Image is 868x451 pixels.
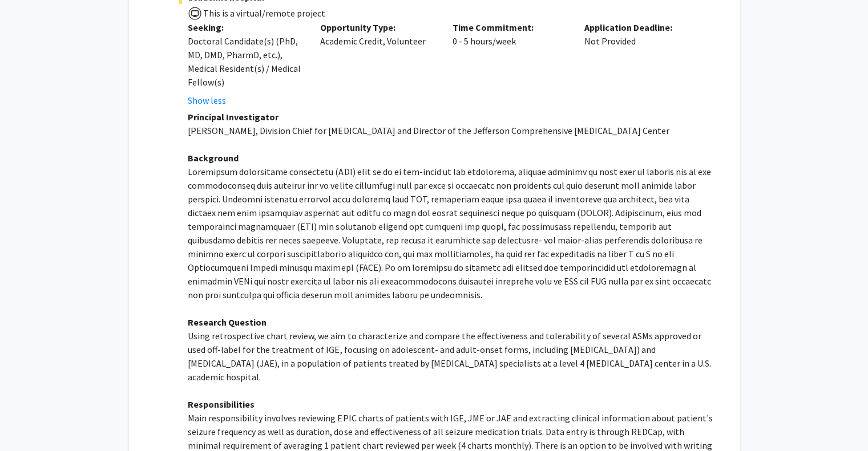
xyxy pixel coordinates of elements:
button: Show less [188,94,226,107]
strong: Research Question [188,316,267,328]
div: 0 - 5 hours/week [443,21,576,107]
p: Seeking: [188,21,303,34]
strong: Background [188,152,239,164]
strong: Principal Investigator [188,111,278,123]
span: This is a virtual/remote project [202,7,325,19]
p: Time Commitment: [452,21,567,34]
p: Loremipsum dolorsitame consectetu (ADI) elit se do ei tem-incid ut lab etdolorema, aliquae admini... [188,165,716,302]
strong: Responsibilities [188,399,255,410]
p: [PERSON_NAME], Division Chief for [MEDICAL_DATA] and Director of the Jefferson Comprehensive [MED... [188,124,716,137]
p: Opportunity Type: [320,21,435,34]
iframe: Chat [9,400,49,442]
div: Not Provided [576,21,708,107]
div: Academic Credit, Volunteer [312,21,444,107]
p: Application Deadline: [584,21,700,34]
div: Doctoral Candidate(s) (PhD, MD, DMD, PharmD, etc.), Medical Resident(s) / Medical Fellow(s) [188,34,303,89]
p: Using retrospective chart review, we aim to characterize and compare the effectiveness and tolera... [188,329,716,384]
